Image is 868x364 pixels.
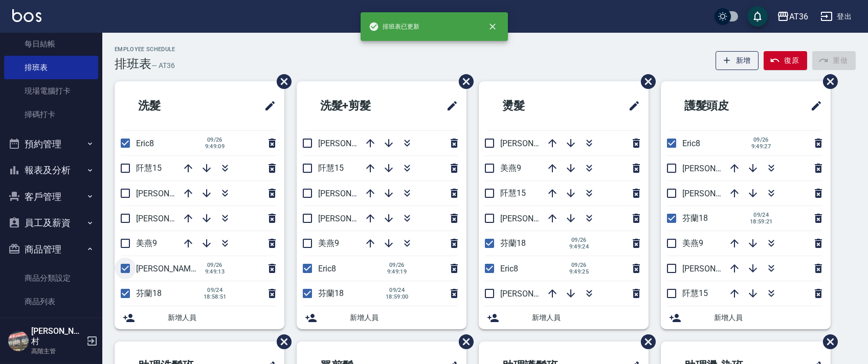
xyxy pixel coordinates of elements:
[136,264,207,274] span: [PERSON_NAME]11
[682,189,748,198] span: [PERSON_NAME]6
[386,287,409,293] span: 09/24
[661,306,831,329] div: 新增人員
[622,94,640,118] span: 修改班表的標題
[481,15,504,38] button: close
[682,264,753,274] span: [PERSON_NAME]11
[136,238,157,248] span: 美燕9
[716,51,759,70] button: 新增
[487,87,581,124] h2: 燙髮
[532,312,640,323] span: 新增人員
[479,306,649,329] div: 新增人員
[682,238,703,248] span: 美燕9
[386,262,408,268] span: 09/26
[500,214,566,223] span: [PERSON_NAME]6
[750,143,772,150] span: 9:49:27
[136,163,162,173] span: 阡慧15
[500,188,526,198] span: 阡慧15
[4,56,98,79] a: 排班表
[269,66,293,97] span: 刪除班表
[369,21,420,32] span: 排班表已更新
[204,268,226,275] span: 9:49:13
[168,312,276,323] span: 新增人員
[4,79,98,103] a: 現場電腦打卡
[386,268,408,275] span: 9:49:19
[318,163,344,173] span: 阡慧15
[350,312,458,323] span: 新增人員
[451,327,475,357] span: 刪除班表
[633,327,657,357] span: 刪除班表
[568,237,590,243] span: 09/26
[318,139,384,148] span: [PERSON_NAME]6
[318,264,336,274] span: Eric8
[123,87,217,124] h2: 洗髮
[136,139,154,148] span: Eric8
[500,163,521,173] span: 美燕9
[764,51,807,70] button: 復原
[669,87,774,124] h2: 護髮頭皮
[204,287,227,293] span: 09/24
[500,139,571,148] span: [PERSON_NAME]16
[136,189,202,198] span: [PERSON_NAME]6
[816,7,856,26] button: 登出
[568,262,590,268] span: 09/26
[136,288,162,298] span: 芬蘭18
[500,264,518,274] span: Eric8
[31,347,83,356] p: 高階主管
[204,262,226,268] span: 09/26
[500,238,526,248] span: 芬蘭18
[204,143,226,150] span: 9:49:09
[633,66,657,97] span: 刪除班表
[773,6,812,27] button: AT36
[318,189,389,198] span: [PERSON_NAME]16
[151,60,175,71] h6: — AT36
[750,218,773,225] span: 18:59:21
[4,290,98,313] a: 商品列表
[440,94,458,118] span: 修改班表的標題
[115,57,151,71] h3: 排班表
[4,314,98,337] a: 商品進貨作業
[750,212,773,218] span: 09/24
[297,306,466,329] div: 新增人員
[568,243,590,250] span: 9:49:24
[682,139,700,148] span: Eric8
[12,9,41,22] img: Logo
[204,136,226,143] span: 09/26
[714,312,822,323] span: 新增人員
[804,94,822,118] span: 修改班表的標題
[258,94,276,118] span: 修改班表的標題
[568,268,590,275] span: 9:49:25
[318,214,389,223] span: [PERSON_NAME]11
[8,331,29,351] img: Person
[682,164,753,173] span: [PERSON_NAME]16
[789,10,808,23] div: AT36
[4,184,98,210] button: 客戶管理
[750,136,772,143] span: 09/26
[815,66,839,97] span: 刪除班表
[136,214,207,223] span: [PERSON_NAME]16
[682,213,708,223] span: 芬蘭18
[4,32,98,56] a: 每日結帳
[682,288,708,298] span: 阡慧15
[815,327,839,357] span: 刪除班表
[115,306,284,329] div: 新增人員
[4,157,98,184] button: 報表及分析
[4,210,98,236] button: 員工及薪資
[4,103,98,126] a: 掃碼打卡
[4,131,98,157] button: 預約管理
[269,327,293,357] span: 刪除班表
[318,288,344,298] span: 芬蘭18
[305,87,413,124] h2: 洗髮+剪髮
[115,46,175,53] h2: Employee Schedule
[204,293,227,300] span: 18:58:51
[318,238,339,248] span: 美燕9
[451,66,475,97] span: 刪除班表
[500,289,571,299] span: [PERSON_NAME]11
[31,326,83,347] h5: [PERSON_NAME]村
[386,293,409,300] span: 18:59:00
[747,6,768,27] button: save
[4,266,98,290] a: 商品分類設定
[4,236,98,263] button: 商品管理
